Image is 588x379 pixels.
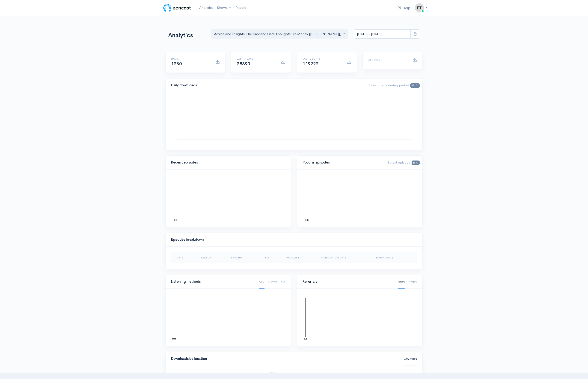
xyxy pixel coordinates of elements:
h1: Analytics [168,32,205,39]
svg: A chart. [303,175,417,221]
h4: Listening methods [171,280,253,284]
text: 4.5 [305,218,309,221]
h4: Popular episodes [303,161,382,164]
text: 1.0 [172,337,176,340]
a: App [259,275,264,289]
button: Advice and Insights, The Dividend Cafe, Thoughts On Money [TOM], Alt Blend, On the Hook [211,29,348,39]
h4: Daily downloads [171,83,364,87]
span: Latest episode: [388,160,420,164]
th: Title [258,252,283,263]
span: 48104 [410,83,420,88]
th: Episode [228,252,258,263]
text: 1.0 [304,337,307,340]
svg: A chart. [171,175,285,221]
a: Device [268,275,277,289]
a: OS [281,275,285,289]
span: Downloads during period: [369,83,420,87]
a: Countries [404,352,417,366]
text: 5 [176,218,177,221]
svg: A chart. [303,294,417,340]
svg: A chart. [171,294,285,340]
iframe: gist-messenger-bubble-iframe [572,363,583,374]
th: Downloads [372,252,417,263]
h6: Last 30 days [303,58,341,60]
span: 3637 [412,161,420,165]
h4: Downloads by location [171,357,398,361]
h4: Recent episodes [171,161,283,164]
a: Sites [398,275,405,289]
img: ... [415,3,424,12]
input: analytics date range selector [354,29,411,39]
img: ZenCast Logo [163,3,192,12]
th: Publication Date [317,252,372,263]
text: 4.5 [174,218,177,221]
svg: A chart. [171,98,417,144]
a: Help [396,3,412,13]
h4: Referrals [303,280,393,284]
text: 5 [307,218,309,221]
th: Season [197,252,228,263]
h4: Episodes breakdown [171,238,414,242]
span: 119722 [303,61,319,67]
th: Podcast [283,252,317,263]
a: Shows [215,3,234,13]
div: Advice and Insights , The Dividend Cafe , Thoughts On Money [[PERSON_NAME]] , Alt Blend , On the ... [214,31,341,37]
span: 28390 [237,61,250,67]
a: Pages [409,275,417,289]
th: Date [171,252,197,263]
h6: [DATE] [171,58,210,60]
a: Analytics [197,3,215,13]
h6: Last 7 days [237,58,275,60]
span: 1250 [171,61,182,67]
a: People [234,3,248,13]
h6: All time [368,58,407,61]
